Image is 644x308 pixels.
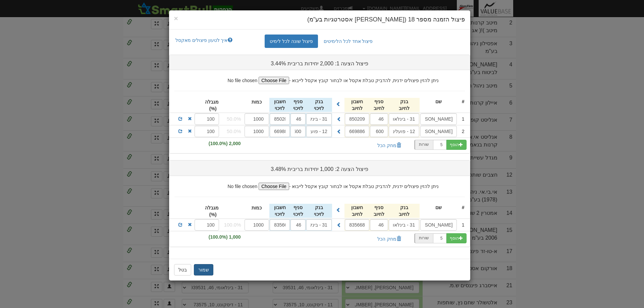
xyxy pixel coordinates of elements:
[457,98,465,105] div: #
[345,126,369,137] input: חשבון
[227,128,241,135] span: 50.0%
[306,204,332,218] div: בנק לזיכוי
[174,14,178,22] span: ×
[250,61,390,67] h3: פיצול הצעה 1: 2,000 יחידות בריבית 3.44%
[389,219,419,231] input: שם בנק
[370,204,388,218] div: סניף לחיוב
[419,236,429,240] small: שורות
[419,142,429,147] small: שורות
[370,219,388,231] input: סניף
[270,126,290,137] input: חשבון
[446,140,467,150] button: הוסף
[171,35,237,46] a: איך לטעון פיצולים מאקסל
[389,126,419,137] input: שם בנק
[345,113,369,125] input: חשבון
[269,98,290,112] div: חשבון לזיכוי
[420,98,457,105] div: שם
[205,138,244,149] span: 2,000 (100.0%)
[420,219,457,231] input: שם גוף
[265,35,318,48] a: פיצול שונה לכל לימיט
[205,232,244,242] span: 1,000 (100.0%)
[457,204,465,211] div: #
[388,98,420,112] div: בנק לחיוב
[457,128,465,135] div: 2
[370,126,388,137] input: סניף
[457,115,465,123] div: 1
[290,126,306,137] input: סניף
[194,264,213,275] button: שמור
[290,219,306,231] input: סניף
[389,113,419,125] input: שם בנק
[207,98,219,112] div: מגבלה (%)
[174,15,178,22] button: Close
[174,264,191,275] button: בטל
[345,219,369,231] input: חשבון
[270,219,290,231] input: חשבון
[370,113,388,125] input: סניף
[388,204,420,218] div: בנק לחיוב
[195,113,219,125] input: 100%
[195,126,219,137] input: 100%
[269,204,290,218] div: חשבון לזיכוי
[306,98,332,112] div: בנק לזיכוי
[290,98,306,112] div: סניף לזיכוי
[290,204,306,218] div: סניף לזיכוי
[250,166,390,172] h3: פיצול הצעה 2: 1,000 יחידות בריבית 3.48%
[306,219,332,231] input: שם בנק
[373,140,406,151] button: מחק הכל
[169,176,470,190] div: ניתן להזין פיצולים ידנית, להדביק טבלת אקסל או לבחור קובץ אקסל לייבוא -
[307,16,465,23] span: פיצול הזמנה מספר 18 ([PERSON_NAME] אסטרטגיות בע"מ)
[420,113,457,125] input: שם גוף
[169,70,470,84] div: ניתן להזין פיצולים ידנית, להדביק טבלת אקסל או לבחור קובץ אקסל לייבוא -
[446,233,467,243] button: הוסף
[344,98,370,112] div: חשבון לחיוב
[344,204,370,218] div: חשבון לחיוב
[306,113,332,125] input: שם בנק
[420,204,457,211] div: שם
[207,204,219,218] div: מגבלה (%)
[270,113,290,125] input: חשבון
[420,126,457,137] input: שם גוף
[370,98,388,112] div: סניף לחיוב
[373,233,406,245] button: מחק הכל
[195,219,219,231] input: 100%
[457,221,465,229] div: 1
[290,113,306,125] input: סניף
[227,115,241,122] span: 50.0%
[224,221,241,228] span: 100.0%
[306,126,332,137] input: שם בנק
[319,35,378,48] a: פיצול אחד לכל הלימיטים
[245,98,269,106] div: כמות
[245,204,269,211] div: כמות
